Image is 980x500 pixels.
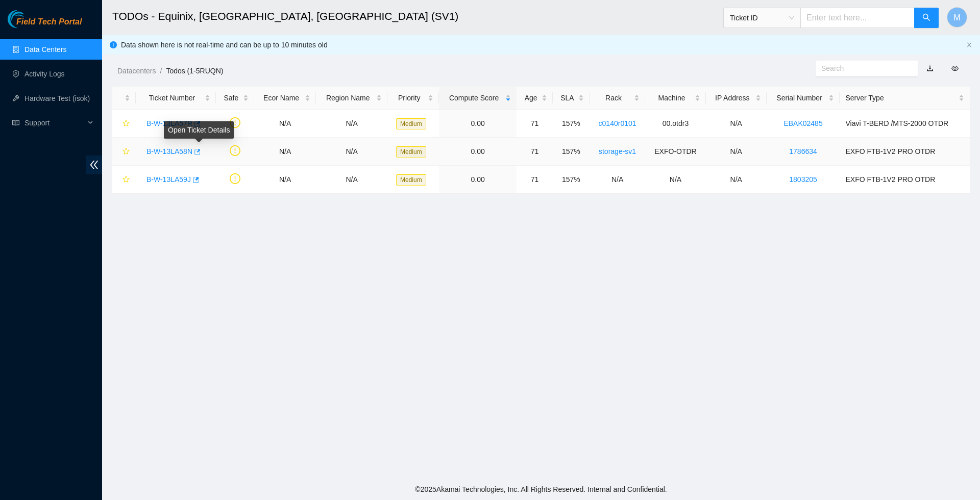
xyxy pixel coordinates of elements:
[160,67,162,75] span: /
[24,94,90,102] a: Hardware Test (isok)
[439,138,517,166] td: 0.00
[645,138,706,166] td: EXFO-OTDR
[8,10,52,28] img: Akamai Technologies
[966,42,972,48] button: close
[316,138,387,166] td: N/A
[118,143,130,160] button: star
[951,65,959,72] span: eye
[164,121,234,139] div: Open Ticket Details
[553,110,590,138] td: 157%
[800,8,915,28] input: Enter text here...
[122,120,130,128] span: star
[914,8,939,28] button: search
[783,119,822,127] a: EBAK02485
[840,138,970,166] td: EXFO FTB-1V2 PRO OTDR
[517,138,552,166] td: 71
[12,119,19,126] span: read
[599,147,636,155] a: storage-sv1
[922,13,930,23] span: search
[439,110,517,138] td: 0.00
[789,147,817,155] a: 1786634
[16,17,82,27] span: Field Tech Portal
[254,110,316,138] td: N/A
[840,166,970,194] td: EXFO FTB-1V2 PRO OTDR
[645,110,706,138] td: 00.otdr3
[396,174,426,186] span: Medium
[230,173,240,184] span: exclamation-circle
[118,171,130,188] button: star
[24,70,65,78] a: Activity Logs
[439,166,517,194] td: 0.00
[146,119,192,127] a: B-W-13LA57R
[230,117,240,128] span: exclamation-circle
[706,138,767,166] td: N/A
[117,67,156,75] a: Datacenters
[122,148,130,156] span: star
[24,45,66,54] a: Data Centers
[517,166,552,194] td: 71
[102,479,980,500] footer: © 2025 Akamai Technologies, Inc. All Rights Reserved. Internal and Confidential.
[230,145,240,156] span: exclamation-circle
[8,18,82,32] a: Akamai TechnologiesField Tech Portal
[966,42,972,48] span: close
[706,166,767,194] td: N/A
[590,166,645,194] td: N/A
[118,115,130,131] button: star
[146,175,191,183] a: B-W-13LA59J
[316,110,387,138] td: N/A
[553,166,590,194] td: 157%
[146,147,192,155] a: B-W-13LA58N
[122,176,130,184] span: star
[840,110,970,138] td: Viavi T-BERD /MTS-2000 OTDR
[789,175,817,183] a: 1803205
[517,110,552,138] td: 71
[919,60,941,76] button: download
[730,10,794,25] span: Ticket ID
[24,113,85,133] span: Support
[316,166,387,194] td: N/A
[254,166,316,194] td: N/A
[254,138,316,166] td: N/A
[926,64,934,72] a: download
[396,118,426,129] span: Medium
[947,7,967,28] button: M
[821,63,904,74] input: Search
[706,110,767,138] td: N/A
[645,166,706,194] td: N/A
[166,67,223,75] a: Todos (1-5RUQN)
[86,155,102,174] span: double-left
[599,119,636,127] a: c0140r0101
[953,11,960,24] span: M
[553,138,590,166] td: 157%
[396,146,426,157] span: Medium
